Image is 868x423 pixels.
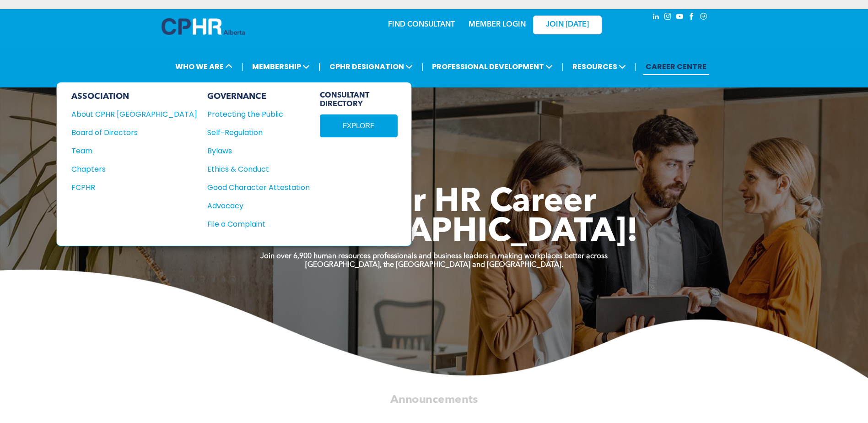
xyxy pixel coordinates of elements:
li: | [241,57,243,76]
a: About CPHR [GEOGRAPHIC_DATA] [71,108,197,120]
img: A blue and white logo for cp alberta [162,18,245,35]
span: CPHR DESIGNATION [327,58,415,75]
span: JOIN [DATE] [546,21,589,29]
a: File a Complaint [207,218,310,230]
a: youtube [675,11,685,24]
li: | [635,57,637,76]
div: FCPHR [71,182,185,193]
a: FIND CONSULTANT [388,21,455,28]
span: PROFESSIONAL DEVELOPMENT [429,58,555,75]
a: facebook [687,11,697,24]
a: JOIN [DATE] [533,16,602,34]
a: Self-Regulation [207,127,310,138]
span: To [GEOGRAPHIC_DATA]! [230,216,638,249]
a: Team [71,145,197,157]
a: Good Character Attestation [207,182,310,193]
div: Protecting the Public [207,108,300,120]
div: Bylaws [207,145,300,157]
a: Ethics & Conduct [207,163,310,175]
a: FCPHR [71,182,197,193]
a: Advocacy [207,200,310,211]
a: Social network [699,11,709,24]
span: WHO WE ARE [173,58,235,75]
a: CAREER CENTRE [643,58,709,75]
a: Board of Directors [71,127,197,138]
div: Team [71,145,185,157]
a: Chapters [71,163,197,175]
li: | [421,57,424,76]
span: Announcements [390,394,478,405]
div: GOVERNANCE [207,92,310,102]
div: Self-Regulation [207,127,300,138]
span: MEMBERSHIP [249,58,313,75]
strong: [GEOGRAPHIC_DATA], the [GEOGRAPHIC_DATA] and [GEOGRAPHIC_DATA]. [305,261,563,269]
span: CONSULTANT DIRECTORY [320,92,398,109]
div: ASSOCIATION [71,92,197,102]
span: RESOURCES [570,58,629,75]
a: instagram [663,11,673,24]
a: linkedin [651,11,661,24]
a: Protecting the Public [207,108,310,120]
div: Advocacy [207,200,300,211]
span: Take Your HR Career [272,186,596,219]
div: Board of Directors [71,127,185,138]
a: Bylaws [207,145,310,157]
strong: Join over 6,900 human resources professionals and business leaders in making workplaces better ac... [260,253,608,260]
a: MEMBER LOGIN [469,21,526,28]
div: Good Character Attestation [207,182,300,193]
li: | [318,57,321,76]
div: File a Complaint [207,218,300,230]
div: Ethics & Conduct [207,163,300,175]
div: About CPHR [GEOGRAPHIC_DATA] [71,108,185,120]
li: | [561,57,564,76]
div: Chapters [71,163,185,175]
a: EXPLORE [320,114,398,137]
